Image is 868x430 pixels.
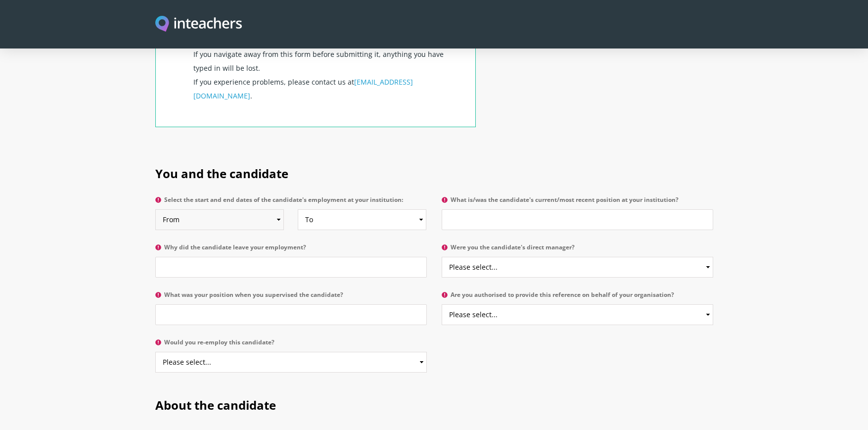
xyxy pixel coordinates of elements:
label: Select the start and end dates of the candidate's employment at your institution: [155,196,427,209]
label: What is/was the candidate's current/most recent position at your institution? [442,196,713,209]
span: About the candidate [155,397,276,413]
label: Are you authorised to provide this reference on behalf of your organisation? [442,291,713,304]
label: Why did the candidate leave your employment? [155,244,427,257]
a: Visit this site's homepage [155,16,242,33]
p: If you navigate away from this form before submitting it, anything you have typed in will be lost... [193,30,463,127]
label: What was your position when you supervised the candidate? [155,291,427,304]
img: Inteachers [155,16,242,33]
span: You and the candidate [155,165,288,182]
label: Were you the candidate's direct manager? [442,244,713,257]
label: Would you re-employ this candidate? [155,339,427,352]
